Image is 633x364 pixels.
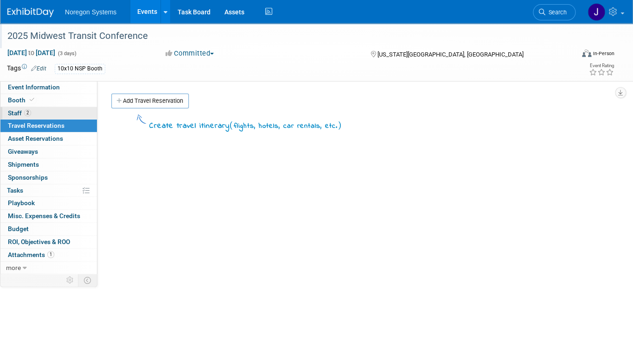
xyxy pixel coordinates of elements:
div: Event Format [525,48,614,62]
div: 2025 Midwest Transit Conference [4,28,563,44]
span: Budget [8,225,29,232]
a: Booth [0,94,97,107]
a: Search [533,4,575,20]
td: Tags [7,63,46,74]
a: more [0,262,97,274]
td: Toggle Event Tabs [78,274,97,286]
div: Create travel itinerary [149,119,342,132]
a: Edit [31,65,46,72]
img: Johana Gil [588,3,605,21]
a: Budget [0,223,97,235]
a: Staff2 [0,107,97,119]
img: Format-Inperson.png [582,50,591,57]
span: Search [545,9,567,16]
span: Travel Reservations [8,122,64,129]
a: Sponsorships [0,171,97,184]
a: Playbook [0,197,97,209]
span: ) [338,120,342,130]
span: Attachments [8,251,54,258]
span: ( [230,120,234,130]
a: Misc. Expenses & Credits [0,210,97,222]
div: Event Rating [589,63,614,68]
a: Giveaways [0,145,97,158]
a: Tasks [0,184,97,197]
span: Event Information [8,83,60,91]
span: more [6,264,21,271]
i: Booth reservation complete [30,97,34,102]
span: Asset Reservations [8,135,63,142]
a: ROI, Objectives & ROO [0,236,97,248]
span: 2 [24,109,31,116]
span: (3 days) [57,50,77,56]
div: In-Person [593,50,614,57]
a: Shipments [0,158,97,171]
span: Misc. Expenses & Credits [8,212,80,220]
span: ROI, Objectives & ROO [8,238,70,245]
span: Booth [8,96,36,104]
div: 10x10 NSP Booth [55,64,105,74]
span: flights, hotels, car rentals, etc. [234,121,338,131]
a: Attachments1 [0,249,97,261]
span: 1 [47,251,54,258]
span: Giveaways [8,148,38,155]
a: Asset Reservations [0,132,97,145]
img: ExhibitDay [7,8,54,17]
button: Committed [162,49,217,58]
span: to [27,49,36,56]
span: Tasks [7,187,23,194]
span: [DATE] [DATE] [7,49,56,57]
a: Add Travel Reservation [111,94,189,108]
span: Shipments [8,161,39,168]
span: Sponsorships [8,174,48,181]
a: Travel Reservations [0,119,97,132]
td: Personalize Event Tab Strip [62,274,78,286]
span: Staff [8,109,31,117]
a: Event Information [0,81,97,94]
span: [US_STATE][GEOGRAPHIC_DATA], [GEOGRAPHIC_DATA] [377,51,524,58]
span: Playbook [8,199,35,207]
span: Noregon Systems [65,8,116,16]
